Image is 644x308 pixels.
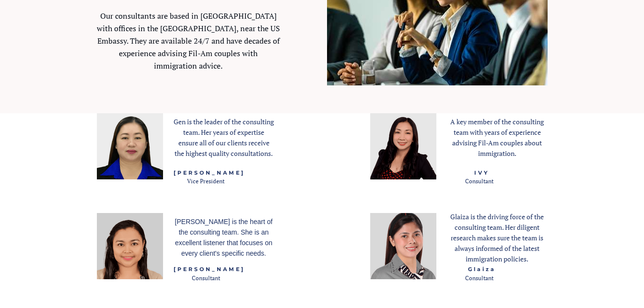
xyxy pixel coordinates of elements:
span: [PERSON_NAME] [174,169,245,176]
span: Consultant [465,178,493,185]
span: Our consultants are based in [GEOGRAPHIC_DATA] with offices in the [GEOGRAPHIC_DATA], near the US... [97,11,280,71]
span: [PERSON_NAME] [174,266,245,272]
span: Glaiza [468,266,496,272]
p: [PERSON_NAME] is the heart of the consulting team. She is an excellent listener that focuses on e... [174,216,274,259]
span: A key member of the consulting team with years of experience advising Fil-Am couples about immigr... [450,117,544,158]
span: Glaiza is the driving force of the consulting team. Her diligent research makes sure the team is ... [450,212,544,263]
span: Consultant [192,274,220,282]
span: Consultant [465,274,493,282]
span: Vice President [187,178,224,185]
span: IVY [474,169,489,176]
span: Gen is the leader of the consulting team. Her years of expertise ensure all of our clients receiv... [174,117,274,158]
